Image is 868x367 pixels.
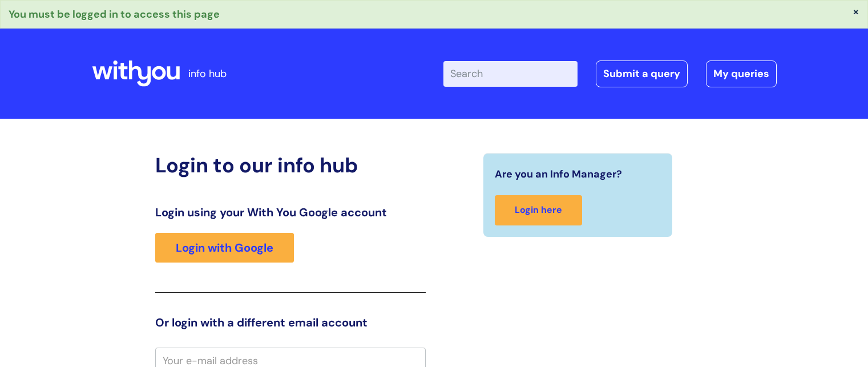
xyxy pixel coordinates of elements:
[155,316,426,329] h3: Or login with a different email account
[155,153,426,178] h2: Login to our info hub
[853,6,859,17] button: ×
[495,165,622,183] span: Are you an Info Manager?
[706,61,777,87] a: My queries
[495,195,582,225] a: Login here
[188,64,227,83] p: info hub
[596,61,688,87] a: Submit a query
[155,233,294,263] a: Login with Google
[155,205,426,219] h3: Login using your With You Google account
[443,61,578,86] input: Search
